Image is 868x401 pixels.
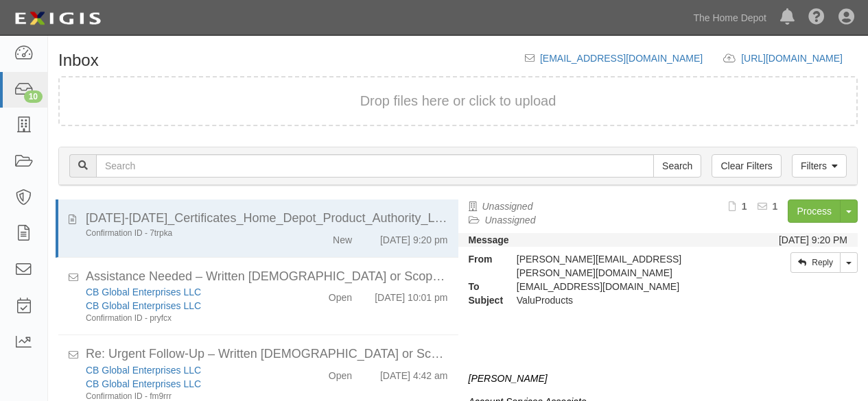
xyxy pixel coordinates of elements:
a: Process [788,199,841,223]
i: [PERSON_NAME] [469,373,548,384]
a: CB Global Enterprises LLC [86,287,201,297]
div: Confirmation ID - pryfcx [86,313,288,324]
div: [DATE] 10:01 pm [375,285,447,304]
div: 2025-2026_Certificates_Home_Depot_Product_Authority_LLC-ValuProducts.pdf [86,210,448,228]
a: Filters [792,154,847,178]
img: logo-5460c22ac91f19d4615b14bd174203de0afe785f0fc80cf4dbbc73dc1793850b.png [10,6,105,31]
button: Drop files here or click to upload [360,91,556,111]
i: Help Center - Complianz [808,10,825,26]
input: Search [653,154,701,178]
strong: Subject [458,293,506,307]
div: [PERSON_NAME][EMAIL_ADDRESS][PERSON_NAME][DOMAIN_NAME] [506,252,748,280]
div: New [333,228,352,247]
div: ValuProducts [506,293,748,307]
div: Assistance Needed – Written Contract or Scope of Work for COI (Home Depot Onboarding) [86,268,448,286]
a: [URL][DOMAIN_NAME] [741,53,858,64]
div: Open [329,363,352,382]
div: Confirmation ID - 7trpka [86,228,288,239]
b: 1 [742,201,747,212]
b: 1 [773,201,778,212]
div: Open [329,285,352,304]
input: Search [96,154,654,178]
div: [DATE] 9:20 pm [380,228,448,247]
a: Unassigned [485,215,536,226]
strong: From [458,252,506,266]
div: 10 [24,90,43,103]
div: inbox@thdmerchandising.complianz.com [506,280,748,293]
a: CB Global Enterprises LLC [86,365,201,376]
a: CB Global Enterprises LLC [86,378,201,389]
a: [EMAIL_ADDRESS][DOMAIN_NAME] [540,53,703,64]
strong: To [458,280,506,293]
div: Re: Urgent Follow-Up – Written Contract or Scope of Work Needed for COI [86,345,448,363]
strong: Message [469,234,509,245]
div: [DATE] 9:20 PM [779,233,847,247]
h1: Inbox [58,51,99,69]
a: The Home Depot [686,4,773,32]
a: Reply [790,252,841,273]
a: Unassigned [482,201,533,212]
div: [DATE] 4:42 am [380,363,448,382]
a: Clear Filters [712,154,781,178]
a: CB Global Enterprises LLC [86,300,201,311]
